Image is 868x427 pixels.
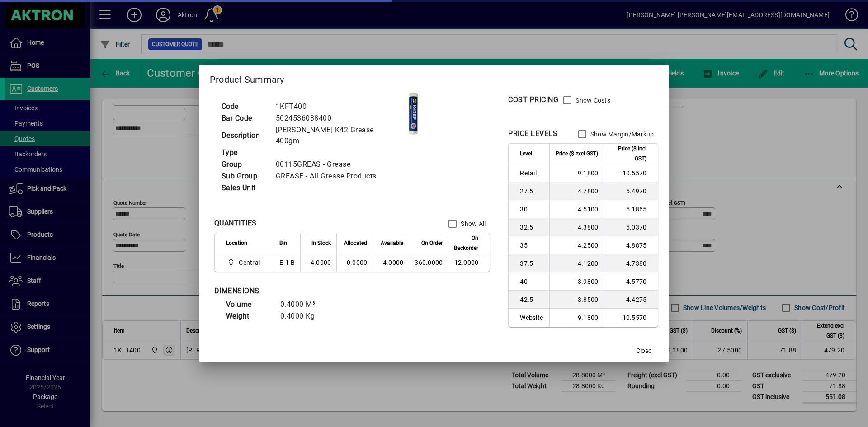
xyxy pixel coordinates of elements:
span: 35 [520,241,544,250]
td: 10.5570 [604,309,658,327]
td: [PERSON_NAME] K42 Grease 400gm [271,124,391,147]
td: 0.4000 M³ [276,299,330,310]
div: DIMENSIONS [214,286,440,296]
td: 4.5770 [604,272,658,291]
span: 42.5 [520,295,544,304]
span: Price ($ incl GST) [609,144,646,164]
div: QUANTITIES [214,218,257,229]
span: Central [226,257,264,268]
td: 4.0000 [300,253,336,272]
label: Show Costs [574,96,610,105]
td: 5024536038400 [271,113,391,124]
span: Location [226,238,247,248]
span: Available [381,238,403,248]
td: 4.3800 [549,218,604,236]
td: Code [217,101,271,113]
td: 4.7800 [549,182,604,200]
td: 4.7380 [604,254,658,272]
td: 00115GREAS - Grease [271,159,391,170]
span: 27.5 [520,187,544,196]
span: Close [636,346,651,356]
td: 9.1800 [549,164,604,182]
td: 5.0370 [604,218,658,236]
td: Bar Code [217,113,271,124]
td: 4.0000 [373,253,409,272]
span: On Backorder [454,233,478,253]
td: Description [217,124,271,147]
td: E-1-B [274,253,300,272]
td: 5.4970 [604,182,658,200]
span: Price ($ excl GST) [556,149,598,159]
td: 4.4275 [604,291,658,309]
span: 37.5 [520,259,544,268]
button: Close [629,343,658,359]
td: 9.1800 [549,309,604,327]
span: Allocated [344,238,367,248]
td: 1KFT400 [271,101,391,113]
label: Show Margin/Markup [589,130,654,139]
span: Bin [279,238,287,248]
td: Weight [222,310,276,322]
span: Central [239,258,260,267]
td: GREASE - All Grease Products [271,170,391,182]
td: 5.1865 [604,200,658,218]
span: Website [520,313,544,322]
span: On Order [421,238,443,248]
td: 3.9800 [549,272,604,291]
span: 32.5 [520,223,544,232]
td: Sales Unit [217,182,271,194]
td: 4.5100 [549,200,604,218]
span: Level [520,149,532,159]
span: 360.0000 [415,259,443,266]
td: Group [217,159,271,170]
td: 10.5570 [604,164,658,182]
td: 4.8875 [604,236,658,254]
td: 4.2500 [549,236,604,254]
td: Volume [222,299,276,310]
div: COST PRICING [508,94,558,105]
td: 0.4000 Kg [276,310,330,322]
span: 30 [520,205,544,214]
span: 40 [520,277,544,286]
img: contain [391,91,436,136]
span: In Stock [311,238,331,248]
div: PRICE LEVELS [508,128,557,139]
td: 0.0000 [336,253,373,272]
td: 4.1200 [549,254,604,272]
td: 3.8500 [549,291,604,309]
label: Show All [459,219,486,228]
td: Type [217,147,271,159]
td: 12.0000 [448,253,490,272]
td: Sub Group [217,170,271,182]
h2: Product Summary [199,65,670,91]
span: Retail [520,169,544,178]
